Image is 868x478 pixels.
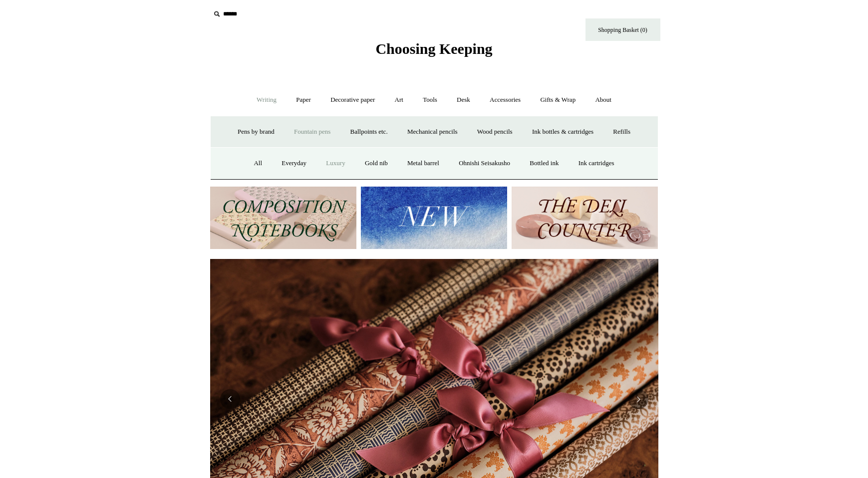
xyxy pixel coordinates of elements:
button: Previous [220,389,240,409]
a: Ohnishi Seisakusho [450,150,519,177]
span: Choosing Keeping [375,40,492,57]
a: Wood pencils [468,119,522,145]
a: Luxury [317,150,354,177]
a: Tools [414,87,446,113]
a: Ink bottles & cartridges [523,119,602,145]
img: New.jpg__PID:f73bdf93-380a-4a35-bcfe-7823039498e1 [361,187,507,249]
a: Mechanical pencils [398,119,467,145]
a: Fountain pens [285,119,339,145]
a: Metal barrel [398,150,448,177]
a: Gifts & Wrap [531,87,584,113]
img: The Deli Counter [512,187,658,249]
a: Bottled ink [521,150,568,177]
a: Everyday [273,150,315,177]
a: Gold nib [356,150,397,177]
a: Art [386,87,412,113]
button: Next [628,389,648,409]
a: Pens by brand [229,119,284,145]
a: Ballpoints etc. [341,119,397,145]
img: 202302 Composition ledgers.jpg__PID:69722ee6-fa44-49dd-a067-31375e5d54ec [210,187,356,249]
a: Refills [604,119,639,145]
a: Writing [248,87,286,113]
a: All [245,150,271,177]
a: About [586,87,620,113]
a: Desk [448,87,479,113]
a: Shopping Basket (0) [585,18,660,41]
a: Accessories [481,87,530,113]
a: Ink cartridges [570,150,623,177]
a: Decorative paper [321,87,384,113]
a: Paper [287,87,320,113]
a: Choosing Keeping [375,48,492,55]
